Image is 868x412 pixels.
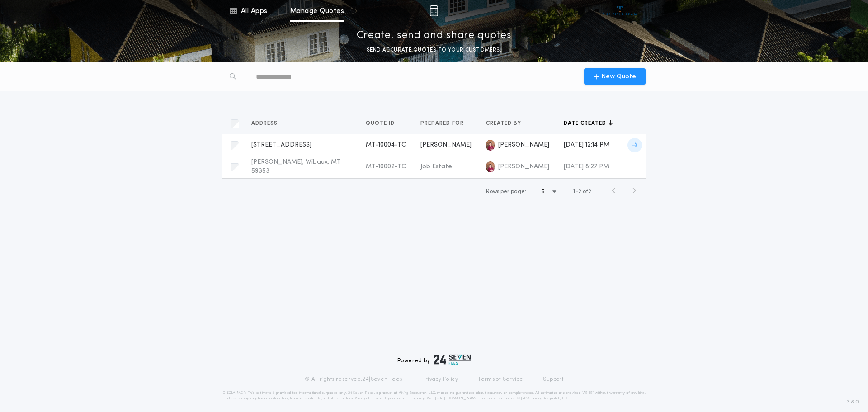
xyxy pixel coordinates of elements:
[486,119,528,128] button: Created by
[251,120,279,127] span: Address
[366,120,396,127] span: Quote ID
[573,189,575,194] span: 1
[486,161,495,172] img: logo
[543,376,563,383] a: Support
[397,354,471,365] div: Powered by
[429,5,438,16] img: img
[366,163,406,170] span: MT-10002-TC
[498,162,549,171] span: [PERSON_NAME]
[435,397,480,400] a: [URL][DOMAIN_NAME]
[251,159,341,175] span: [PERSON_NAME], Wibaux, MT 59353
[305,376,402,383] p: © All rights reserved. 24|Seven Fees
[564,163,609,170] span: [DATE] 8:27 PM
[564,142,609,148] span: [DATE] 12:14 PM
[420,142,472,148] span: [PERSON_NAME]
[542,185,559,199] button: 5
[251,142,311,148] span: [STREET_ADDRESS]
[847,398,859,406] span: 3.8.0
[564,120,608,127] span: Date created
[564,119,613,128] button: Date created
[357,28,512,43] p: Create, send and share quotes
[584,68,646,85] button: New Quote
[366,142,406,148] span: MT-10004-TC
[603,6,637,15] img: vs-icon
[366,119,401,128] button: Quote ID
[601,72,636,81] span: New Quote
[486,140,495,151] img: logo
[420,120,466,127] span: Prepared for
[583,188,591,196] span: of 2
[478,376,523,383] a: Terms of Service
[434,354,471,365] img: logo
[367,46,501,55] p: SEND ACCURATE QUOTES TO YOUR CUSTOMERS.
[498,141,549,150] span: [PERSON_NAME]
[486,189,526,194] span: Rows per page:
[578,189,581,194] span: 2
[486,120,523,127] span: Created by
[420,163,452,170] span: Job Estate
[542,187,545,196] h1: 5
[422,376,458,383] a: Privacy Policy
[251,119,284,128] button: Address
[222,390,646,401] p: DISCLAIMER: This estimate is provided for informational purposes only. 24|Seven Fees, a product o...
